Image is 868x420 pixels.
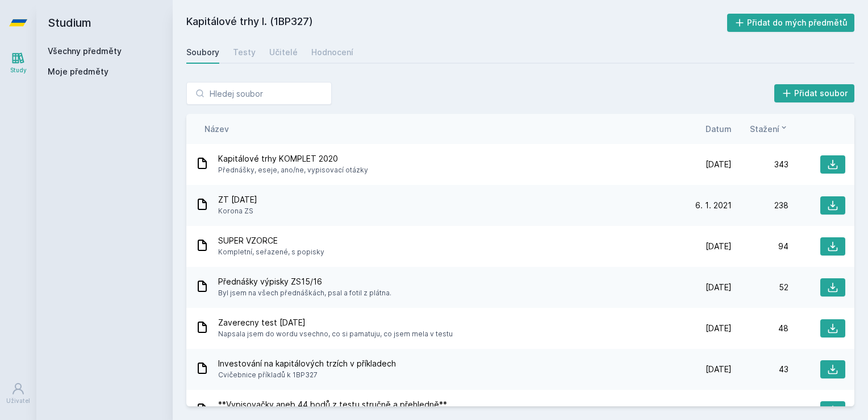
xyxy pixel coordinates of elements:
div: Soubory [186,47,219,58]
a: Uživatel [2,376,34,411]
span: [DATE] [706,159,732,170]
a: Study [2,46,34,80]
span: Kompletní, seřazené, s popisky [218,246,324,258]
span: [DATE] [706,364,732,375]
span: Napsala jsem do wordu vsechno, co si pamatuju, co jsem mela v testu [218,328,453,340]
div: 238 [732,200,788,211]
span: ZT [DATE] [218,194,257,205]
a: Testy [233,41,256,64]
a: Všechny předměty [48,46,122,56]
span: Investování na kapitálových trzích v příkladech [218,358,396,369]
span: Přednášky výpisky ZS15/16 [218,276,391,287]
div: 343 [732,159,788,170]
span: Zaverecny test [DATE] [218,317,453,328]
span: 8. 6. 2010 [694,405,732,416]
button: Název [205,123,229,135]
span: SUPER VZORCE [218,235,324,246]
span: Kapitálové trhy KOMPLET 2020 [218,153,368,164]
span: Cvičebnice příkladů k 1BP327 [218,369,396,381]
div: 43 [732,364,788,375]
span: Přednášky, eseje, ano/ne, vypisovací otázky [218,164,368,176]
a: Soubory [186,41,219,64]
a: Hodnocení [311,41,353,64]
span: Korona ZS [218,205,257,217]
button: Přidat soubor [774,84,855,102]
span: Moje předměty [48,66,108,77]
div: 52 [732,282,788,293]
span: **Vypisovačky aneb 44 bodů z testu stručně a přehledně** [218,399,642,410]
div: Testy [233,47,256,58]
div: Study [10,66,27,75]
input: Hledej soubor [186,82,332,105]
h2: Kapitálové trhy I. (1BP327) [186,14,727,32]
div: Hodnocení [311,47,353,58]
div: 39 [732,405,788,416]
button: Přidat do mých předmětů [727,14,855,32]
span: 6. 1. 2021 [695,200,732,211]
span: [DATE] [706,282,732,293]
div: Učitelé [269,47,298,58]
div: Uživatel [6,397,30,405]
span: [DATE] [706,241,732,252]
button: Datum [706,123,732,135]
span: Stažení [750,123,779,135]
div: 48 [732,323,788,334]
a: Učitelé [269,41,298,64]
span: [DATE] [706,323,732,334]
div: 94 [732,241,788,252]
span: Byl jsem na všech přednáškách, psal a fotil z plátna. [218,287,391,299]
button: Stažení [750,123,788,135]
